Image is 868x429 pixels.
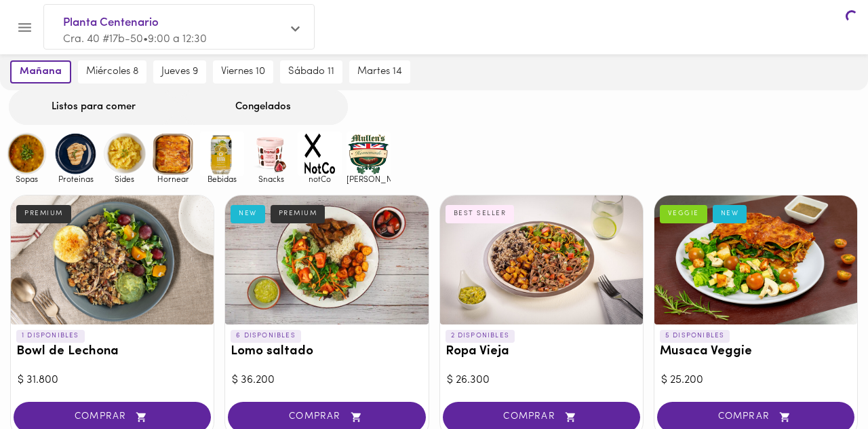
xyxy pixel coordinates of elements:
div: NEW [713,205,747,223]
span: mañana [20,66,62,78]
div: PREMIUM [16,205,71,223]
h3: Musaca Veggie [660,345,852,359]
div: Musaca Veggie [654,195,857,324]
div: Bowl de Lechona [11,195,214,324]
div: $ 25.200 [661,373,850,388]
button: viernes 10 [213,60,273,83]
h3: Lomo saltado [231,345,422,359]
img: Sides [102,132,146,176]
img: Proteinas [54,132,98,176]
div: $ 31.800 [18,373,207,388]
div: VEGGIE [660,205,707,223]
img: notCo [298,132,342,176]
div: NEW [231,205,265,223]
span: Cra. 40 #17b-50 • 9:00 a 12:30 [63,34,207,45]
span: martes 14 [357,66,402,78]
p: 2 DISPONIBLES [446,330,515,342]
span: Proteinas [54,174,98,183]
span: notCo [298,174,342,183]
p: 1 DISPONIBLES [16,330,85,342]
span: miércoles 8 [86,66,138,78]
h3: Ropa Vieja [446,345,637,359]
button: miércoles 8 [78,60,146,83]
span: viernes 10 [221,66,265,78]
div: $ 36.200 [232,373,421,388]
span: COMPRAR [31,411,194,423]
img: Hornear [151,132,195,176]
span: COMPRAR [460,411,623,423]
button: jueves 9 [153,60,206,83]
span: sábado 11 [288,66,334,78]
button: martes 14 [349,60,410,83]
iframe: Messagebird Livechat Widget [789,350,854,415]
span: Sopas [5,174,49,183]
div: PREMIUM [271,205,325,223]
h3: Bowl de Lechona [16,345,208,359]
div: BEST SELLER [446,205,515,223]
div: Ropa Vieja [440,195,643,324]
span: Snacks [249,174,293,183]
span: Sides [102,174,146,183]
span: Planta Centenario [63,14,281,32]
div: Congelados [178,89,348,125]
button: sábado 11 [280,60,342,83]
p: 6 DISPONIBLES [231,330,301,342]
img: Bebidas [200,132,244,176]
span: Bebidas [200,174,244,183]
img: mullens [347,132,391,176]
div: Lomo saltado [225,195,428,324]
img: Sopas [5,132,49,176]
span: COMPRAR [245,411,408,423]
span: jueves 9 [161,66,198,78]
div: Listos para comer [9,89,178,125]
span: [PERSON_NAME] [347,174,391,183]
span: COMPRAR [674,411,837,423]
p: 5 DISPONIBLES [660,330,730,342]
div: $ 26.300 [447,373,636,388]
img: Snacks [249,132,293,176]
button: Menu [8,11,41,44]
span: Hornear [151,174,195,183]
button: mañana [10,60,71,83]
